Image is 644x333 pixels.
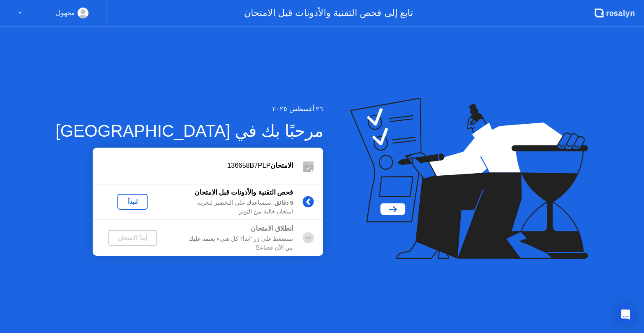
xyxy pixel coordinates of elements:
[111,234,154,241] div: ابدأ الامتحان
[93,161,293,171] div: 136658B7PLP
[172,235,293,252] div: ستضغط على زر 'ابدأ'! كل شيء يعتمد عليك من الآن فصاعدًا
[275,200,293,206] b: 5 دقائق
[121,198,144,205] div: لنبدأ
[251,225,293,232] b: انطلاق الامتحان
[270,162,293,169] b: الامتحان
[615,304,636,325] div: Open Intercom Messenger
[108,230,157,246] button: ابدأ الامتحان
[172,199,293,216] div: : سنساعدك على التحضير لتجربة امتحان خالية من التوتر
[18,8,22,18] div: ▼
[195,189,293,196] b: فحص التقنية والأذونات قبل الامتحان
[117,194,148,210] button: لنبدأ
[56,118,324,143] div: مرحبًا بك في [GEOGRAPHIC_DATA]
[56,8,75,18] div: مجهول
[56,104,324,114] div: ٢٦ أغسطس ٢٠٢٥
